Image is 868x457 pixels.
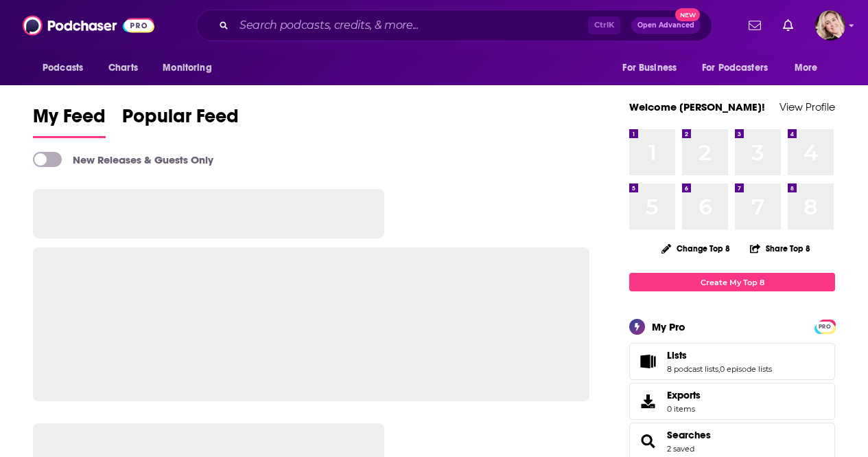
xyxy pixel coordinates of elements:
a: 0 episode lists [720,364,772,374]
button: Change Top 8 [653,240,738,257]
span: , [718,364,720,374]
a: Charts [99,55,146,81]
button: open menu [785,55,835,81]
a: 2 saved [667,444,694,454]
button: open menu [33,55,101,81]
button: Share Top 8 [749,235,811,262]
a: Welcome [PERSON_NAME]! [629,100,765,113]
div: Search podcasts, credits, & more... [196,10,712,41]
img: User Profile [815,10,845,41]
span: Logged in as kkclayton [815,10,845,41]
div: My Pro [652,320,685,333]
span: Lists [667,349,687,361]
span: Lists [629,343,835,380]
span: More [795,58,818,78]
input: Search podcasts, credits, & more... [234,14,588,36]
button: Open AdvancedNew [631,17,701,34]
a: View Profile [779,100,835,113]
a: My Feed [33,104,106,138]
a: Lists [667,349,772,361]
span: PRO [817,322,833,332]
span: Monitoring [163,58,211,78]
a: Searches [634,432,661,451]
span: Exports [667,389,701,401]
span: Open Advanced [637,22,694,29]
span: Ctrl K [588,16,620,34]
span: My Feed [33,104,106,136]
span: Podcasts [43,58,83,78]
span: 0 items [667,404,701,414]
a: Popular Feed [122,104,239,138]
button: open menu [613,55,694,81]
button: Show profile menu [815,10,845,41]
a: Lists [634,352,661,371]
a: 8 podcast lists [667,364,718,374]
a: New Releases & Guests Only [33,152,213,167]
a: Searches [667,429,711,441]
a: Exports [629,383,835,420]
span: For Business [622,58,677,78]
span: New [675,8,700,21]
span: Charts [108,58,138,78]
button: open menu [693,55,788,81]
span: Exports [634,392,661,411]
img: Podchaser - Follow, Share and Rate Podcasts [23,12,154,38]
button: open menu [153,55,229,81]
a: Show notifications dropdown [743,14,766,37]
a: PRO [817,321,833,331]
span: For Podcasters [702,58,768,78]
a: Create My Top 8 [629,273,835,291]
a: Show notifications dropdown [777,14,799,37]
span: Popular Feed [122,104,239,136]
